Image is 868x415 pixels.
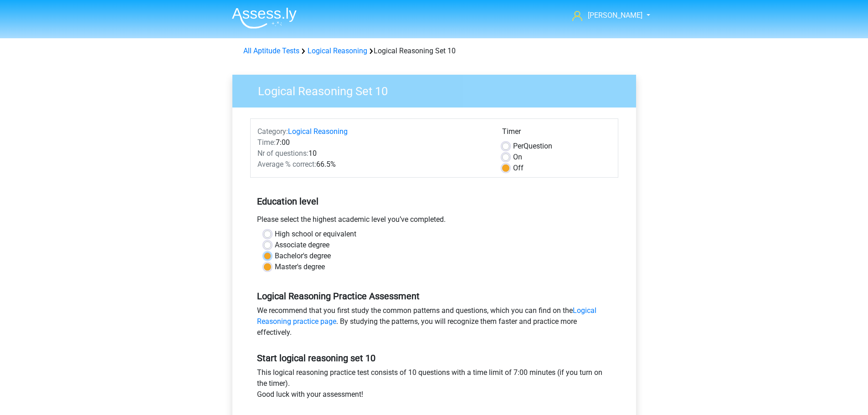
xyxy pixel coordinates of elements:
[513,141,552,152] label: Question
[250,305,618,342] div: We recommend that you first study the common patterns and questions, which you can find on the . ...
[513,163,524,174] label: Off
[275,240,329,251] label: Associate degree
[275,229,356,240] label: High school or equivalent
[288,127,348,136] a: Logical Reasoning
[275,261,325,272] label: Master's degree
[247,81,629,98] h3: Logical Reasoning Set 10
[240,46,629,56] div: Logical Reasoning Set 10
[257,291,611,302] h5: Logical Reasoning Practice Assessment
[308,46,367,55] a: Logical Reasoning
[250,214,618,229] div: Please select the highest academic level you’ve completed.
[232,7,297,29] img: Assessly
[275,251,331,261] label: Bachelor's degree
[257,192,611,210] h5: Education level
[243,46,299,55] a: All Aptitude Tests
[257,138,276,147] span: Time:
[588,11,642,20] span: [PERSON_NAME]
[502,126,611,141] div: Timer
[513,142,524,150] span: Per
[251,137,495,148] div: 7:00
[250,367,618,404] div: This logical reasoning practice test consists of 10 questions with a time limit of 7:00 minutes (...
[257,127,288,136] span: Category:
[257,353,611,364] h5: Start logical reasoning set 10
[251,148,495,159] div: 10
[257,149,308,158] span: Nr of questions:
[251,159,495,170] div: 66.5%
[513,152,522,163] label: On
[257,160,316,169] span: Average % correct:
[569,10,643,21] a: [PERSON_NAME]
